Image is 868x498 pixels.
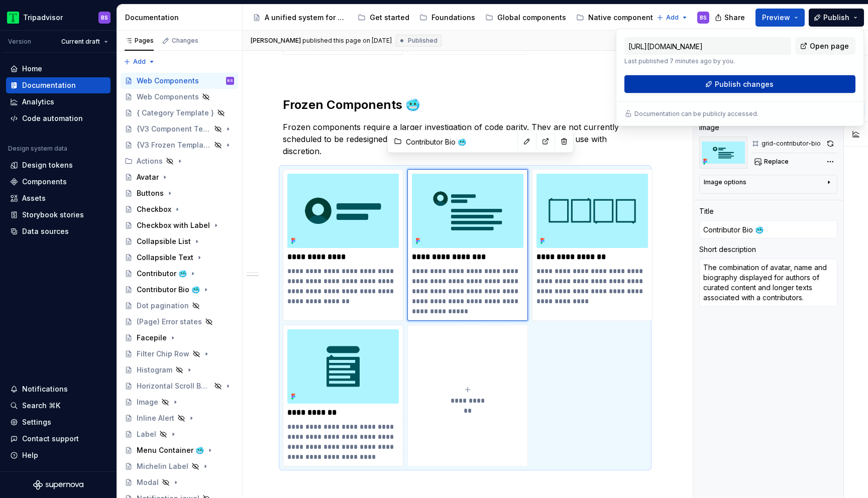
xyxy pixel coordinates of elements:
p: Documentation can be publicly accessed. [634,110,758,118]
div: Global components [497,13,566,23]
a: Horizontal Scroll Bar Button [121,378,238,394]
a: Contributor 🥶 [121,266,238,282]
a: (Page) Error states [121,314,238,330]
a: Buttons [121,185,238,201]
a: Michelin Label [121,458,238,474]
img: d1678ef8-60f0-4cf1-8b9e-41ec8edf0e79.png [412,174,523,248]
span: [PERSON_NAME] [251,37,301,45]
button: Help [6,447,111,463]
a: Get started [354,10,413,26]
a: Settings [6,414,111,430]
a: Modal [121,474,238,490]
div: Help [22,450,38,460]
div: Data sources [22,226,69,236]
div: Avatar [137,172,159,182]
div: Notifications [22,384,68,394]
div: Foundations [431,13,475,23]
textarea: The combination of avatar, name and biography displayed for authors of curated content and longer... [699,259,837,307]
img: 5276f1fb-4258-4b46-befe-a99b27078759.png [287,329,399,404]
div: Modal [137,477,159,487]
div: Version [8,38,31,46]
span: Publish [823,13,849,23]
a: Label [121,426,238,442]
span: Current draft [61,38,100,46]
button: Publish changes [624,75,855,93]
div: Web Components [137,92,199,102]
p: Last published 7 minutes ago by you. [624,57,791,65]
div: Contributor Bio 🥶 [137,285,200,295]
a: Storybook stories [6,207,111,223]
div: Image [699,122,719,133]
div: Search ⌘K [22,401,60,411]
button: Current draft [57,35,113,49]
div: Buttons [137,188,164,198]
div: Title [699,206,714,216]
a: Web Components [121,89,238,105]
span: Add [666,14,679,22]
a: Foundations [415,10,479,26]
span: Replace [764,158,789,166]
a: Dot pagination [121,298,238,314]
button: Search ⌘K [6,398,111,414]
div: Contributor 🥶 [137,269,187,279]
div: grid-contributor-bio [762,140,821,148]
a: { Category Template } [121,105,238,121]
div: Short description [699,244,756,255]
div: Checkbox [137,204,171,214]
div: Components [22,177,67,187]
button: Publish [809,9,864,27]
div: {V3 Component Template} [137,124,211,134]
div: Home [22,64,42,74]
div: Collapsible Text [137,253,193,263]
div: Analytics [22,97,54,107]
img: cfe24a7c-0c8e-4107-a98a-7fefa386f84c.png [536,174,648,248]
a: Documentation [6,77,111,93]
div: Histogram [137,365,172,375]
div: { Category Template } [137,108,214,118]
div: Tripadvisor [23,13,63,23]
div: Actions [121,153,238,169]
a: Home [6,61,111,77]
div: Contact support [22,434,79,444]
svg: Supernova Logo [33,480,83,490]
a: Open page [795,37,855,55]
p: Frozen components require a larger investigation of code parity. They are not currently scheduled... [283,121,647,157]
a: Native components [572,10,661,26]
div: Menu Container 🥶 [137,445,204,455]
div: Documentation [125,13,238,23]
button: Add [121,55,158,69]
a: Web ComponentsBS [121,73,238,89]
div: Documentation [22,80,76,90]
div: Code automation [22,113,83,123]
a: Histogram [121,362,238,378]
div: Horizontal Scroll Bar Button [137,381,211,391]
div: Image options [704,178,746,186]
div: A unified system for every journey. [265,13,348,23]
img: 0ed0e8b8-9446-497d-bad0-376821b19aa5.png [7,12,19,24]
a: A unified system for every journey. [249,10,352,26]
div: Native components [588,13,657,23]
div: Michelin Label [137,461,188,471]
a: Filter Chip Row [121,346,238,362]
div: Collapsible List [137,236,191,246]
a: Checkbox [121,201,238,217]
a: Collapsible Text [121,250,238,266]
div: Dot pagination [137,301,189,311]
div: BS [228,76,233,86]
div: Label [137,429,156,439]
a: Code automation [6,110,111,127]
button: Contact support [6,431,111,447]
div: Settings [22,417,51,427]
div: Facepile [137,333,167,343]
a: Data sources [6,223,111,239]
div: Filter Chip Row [137,349,189,359]
div: Inline Alert [137,413,174,423]
div: Design system data [8,145,67,153]
div: Web Components [137,76,199,86]
button: Replace [751,155,793,169]
button: Notifications [6,381,111,397]
div: Get started [370,13,409,23]
a: Global components [481,10,570,26]
span: Open page [810,41,849,51]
